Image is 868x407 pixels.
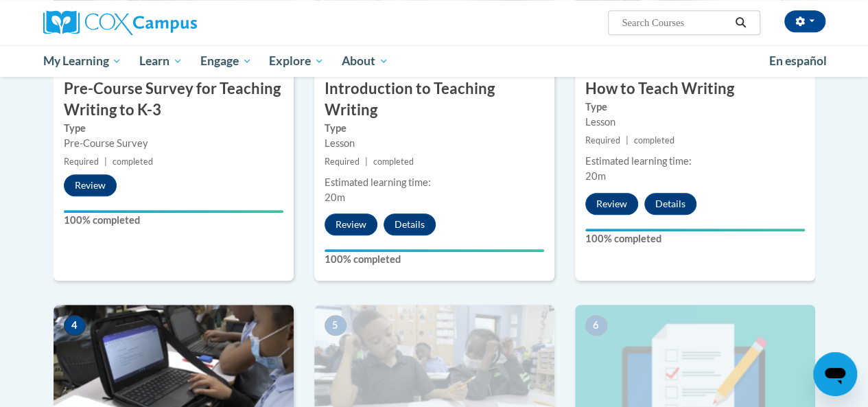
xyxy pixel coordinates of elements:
span: 20m [585,170,606,182]
a: Engage [191,45,261,77]
span: completed [373,156,414,167]
span: About [342,53,388,69]
a: About [333,45,397,77]
div: Lesson [325,136,544,151]
button: Review [585,193,638,215]
div: Your progress [64,210,283,213]
span: | [104,156,107,167]
span: 4 [64,315,86,336]
div: Estimated learning time: [585,154,805,169]
span: Required [325,156,360,167]
label: 100% completed [325,252,544,267]
img: Cox Campus [43,10,197,35]
a: Explore [260,45,333,77]
input: Search Courses [620,14,730,31]
a: My Learning [34,45,131,77]
label: Type [325,121,544,136]
a: Learn [130,45,191,77]
span: Explore [269,53,324,69]
div: Your progress [325,249,544,252]
h3: Introduction to Teaching Writing [314,78,554,121]
a: En español [760,47,836,75]
span: My Learning [43,53,121,69]
span: 5 [325,315,347,336]
button: Review [325,213,377,235]
button: Review [64,174,117,196]
span: Engage [200,53,252,69]
iframe: Button to launch messaging window [813,352,857,396]
label: 100% completed [585,231,805,246]
button: Details [384,213,436,235]
span: 20m [325,191,345,203]
button: Details [644,193,696,215]
button: Account Settings [784,10,825,32]
div: Lesson [585,115,805,130]
div: Your progress [585,229,805,231]
button: Search [730,14,751,31]
span: | [626,135,629,146]
div: Estimated learning time: [325,175,544,190]
span: 6 [585,315,607,336]
label: Type [585,100,805,115]
h3: Pre-Course Survey for Teaching Writing to K-3 [54,78,294,121]
span: Learn [139,53,183,69]
label: 100% completed [64,213,283,228]
div: Pre-Course Survey [64,136,283,151]
span: completed [113,156,153,167]
span: Required [64,156,99,167]
span: | [365,156,368,167]
span: completed [634,135,675,146]
h3: How to Teach Writing [575,78,815,100]
span: En español [769,54,827,68]
span: Required [585,135,620,146]
label: Type [64,121,283,136]
a: Cox Campus [43,10,290,35]
div: Main menu [33,45,836,77]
